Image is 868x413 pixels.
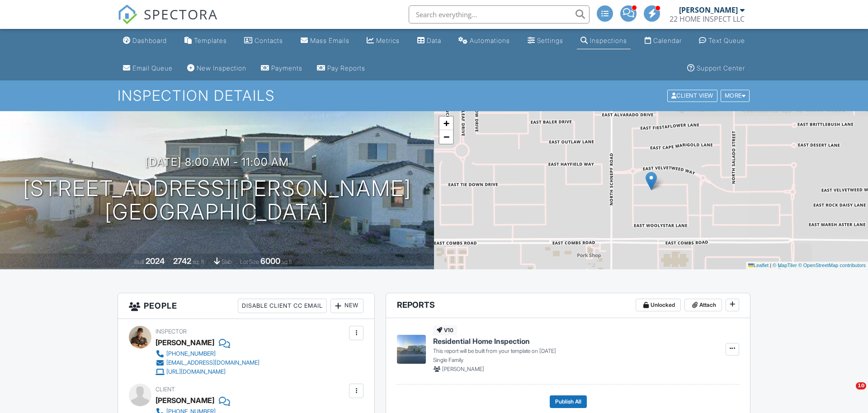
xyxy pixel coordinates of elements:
[427,37,441,44] div: Data
[119,33,170,49] a: Dashboard
[670,14,745,23] div: 22 HOME INSPECT LLC
[241,33,287,49] a: Contacts
[156,349,259,358] a: [PHONE_NUMBER]
[146,256,165,266] div: 2024
[641,33,685,49] a: Calendar
[23,177,411,225] h1: [STREET_ADDRESS][PERSON_NAME] [GEOGRAPHIC_DATA]
[773,263,797,268] a: © MapTiler
[156,386,175,393] span: Client
[255,37,283,44] div: Contacts
[184,60,250,77] a: New Inspection
[194,37,227,44] div: Templates
[118,88,750,103] h1: Inspection Details
[470,37,510,44] div: Automations
[144,5,218,23] span: SPECTORA
[409,5,590,23] input: Search everything...
[156,394,214,407] div: [PERSON_NAME]
[166,350,216,357] div: [PHONE_NUMBER]
[590,37,627,44] div: Inspections
[697,64,745,72] div: Support Center
[577,33,631,49] a: Inspections
[297,33,353,49] a: Mass Emails
[653,37,682,44] div: Calendar
[119,60,176,77] a: Email Queue
[238,299,327,313] div: Disable Client CC Email
[439,130,453,144] a: Zoom out
[666,92,720,99] a: Client View
[260,256,280,266] div: 6000
[156,367,259,376] a: [URL][DOMAIN_NAME]
[222,258,231,265] span: slab
[132,37,167,44] div: Dashboard
[684,60,749,77] a: Support Center
[134,258,144,265] span: Built
[156,336,214,349] div: [PERSON_NAME]
[181,33,231,49] a: Templates
[856,382,866,390] span: 10
[118,12,218,31] a: SPECTORA
[197,64,246,72] div: New Inspection
[118,293,374,319] h3: People
[837,382,859,404] iframe: Intercom live chat
[132,64,173,72] div: Email Queue
[679,5,738,14] div: [PERSON_NAME]
[537,37,563,44] div: Settings
[748,263,769,268] a: Leaflet
[166,368,226,375] div: [URL][DOMAIN_NAME]
[327,64,365,72] div: Pay Reports
[282,258,293,265] span: sq.ft.
[414,33,445,49] a: Data
[156,358,259,367] a: [EMAIL_ADDRESS][DOMAIN_NAME]
[330,299,363,313] div: New
[173,256,191,266] div: 2742
[271,64,302,72] div: Payments
[667,90,717,102] div: Client View
[455,33,514,49] a: Automations (Advanced)
[695,33,749,49] a: Text Queue
[798,263,866,268] a: © OpenStreetMap contributors
[363,33,403,49] a: Metrics
[770,263,771,268] span: |
[708,37,745,44] div: Text Queue
[240,258,259,265] span: Lot Size
[646,172,657,190] img: Marker
[524,33,567,49] a: Settings
[376,37,400,44] div: Metrics
[443,117,449,129] span: +
[439,117,453,130] a: Zoom in
[313,60,369,77] a: Pay Reports
[310,37,349,44] div: Mass Emails
[257,60,306,77] a: Payments
[193,258,205,265] span: sq. ft.
[145,156,289,168] h3: [DATE] 8:00 am - 11:00 am
[721,90,750,102] div: More
[118,5,137,24] img: The Best Home Inspection Software - Spectora
[166,359,259,366] div: [EMAIL_ADDRESS][DOMAIN_NAME]
[156,328,187,335] span: Inspector
[443,131,449,142] span: −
